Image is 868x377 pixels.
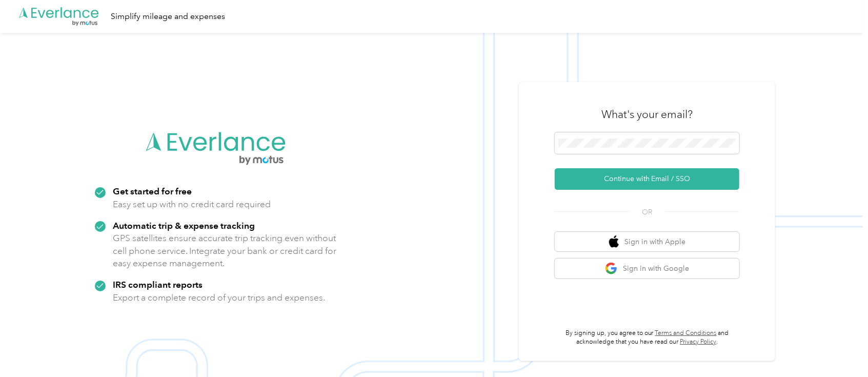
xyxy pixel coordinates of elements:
a: Privacy Policy [680,338,716,346]
strong: IRS compliant reports [113,279,203,290]
img: apple logo [609,235,619,248]
strong: Get started for free [113,186,192,196]
img: google logo [605,262,618,275]
p: Export a complete record of your trips and expenses. [113,291,325,304]
p: By signing up, you agree to our and acknowledge that you have read our . [555,329,739,347]
h3: What's your email? [601,107,693,122]
button: google logoSign in with Google [555,259,739,279]
div: Simplify mileage and expenses [111,10,225,23]
strong: Automatic trip & expense tracking [113,220,255,231]
button: Continue with Email / SSO [555,168,739,190]
span: OR [629,207,665,217]
a: Terms and Conditions [655,329,717,337]
p: GPS satellites ensure accurate trip tracking even without cell phone service. Integrate your bank... [113,232,337,270]
p: Easy set up with no credit card required [113,198,271,211]
button: apple logoSign in with Apple [555,232,739,252]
